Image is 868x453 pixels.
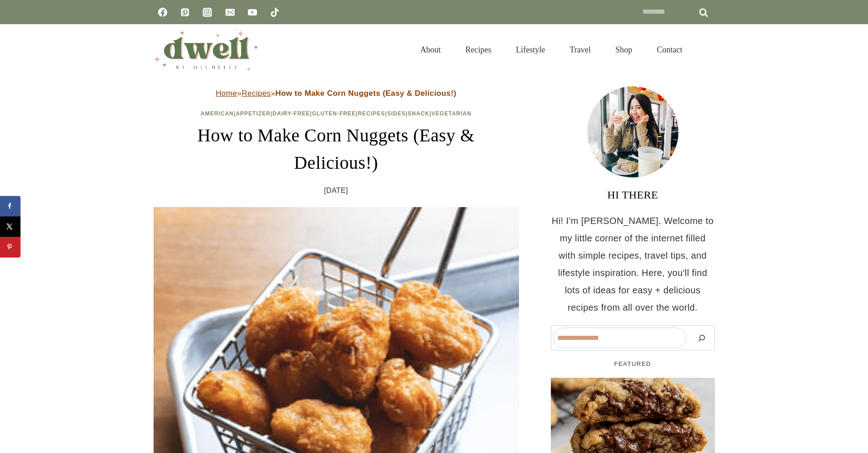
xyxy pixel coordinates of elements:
a: Instagram [198,3,216,21]
p: Hi! I'm [PERSON_NAME]. Welcome to my little corner of the internet filled with simple recipes, tr... [551,212,715,316]
a: YouTube [243,3,262,21]
a: Appetizer [236,110,270,117]
strong: How to Make Corn Nuggets (Easy & Delicious!) [275,89,456,98]
a: Sides [387,110,406,117]
a: Pinterest [176,3,194,21]
a: Recipes [358,110,385,117]
a: Facebook [154,3,172,21]
a: Contact [645,34,695,66]
img: DWELL by michelle [154,29,258,71]
a: Shop [603,34,644,66]
a: Recipes [241,89,271,98]
a: Recipes [453,34,503,66]
h1: How to Make Corn Nuggets (Easy & Delicious!) [154,122,519,177]
span: » » [216,89,456,98]
time: [DATE] [324,184,348,198]
a: About [408,34,453,66]
a: Snack [408,110,430,117]
a: Home [216,89,237,98]
a: Vegetarian [431,110,472,117]
a: Dairy-Free [272,110,310,117]
a: American [200,110,234,117]
button: View Search Form [699,42,715,57]
a: Lifestyle [503,34,557,66]
h5: FEATURED [551,359,715,369]
a: TikTok [266,3,284,21]
h3: HI THERE [551,187,715,203]
a: Email [221,3,239,21]
button: Search [691,328,713,348]
a: Travel [557,34,603,66]
nav: Primary Navigation [408,34,694,66]
a: Gluten-Free [312,110,356,117]
span: | | | | | | | [200,110,471,117]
